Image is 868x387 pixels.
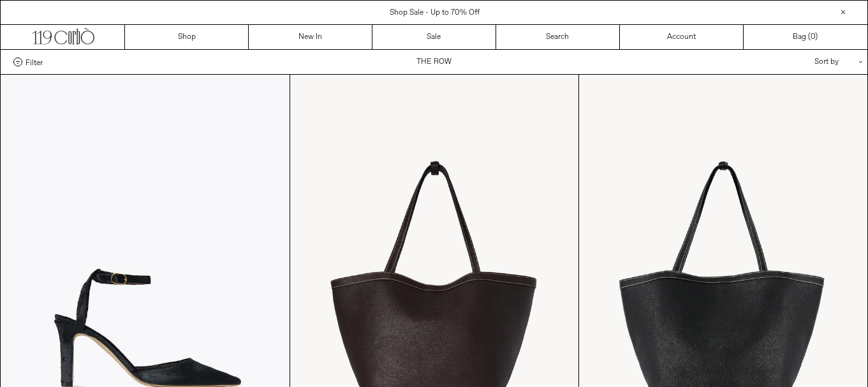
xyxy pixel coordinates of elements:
a: Search [496,25,620,49]
a: Account [620,25,744,49]
a: Shop [125,25,249,49]
a: Bag () [744,25,867,49]
span: Filter [26,57,43,66]
a: Shop Sale - Up to 70% Off [390,8,480,18]
span: 0 [811,32,815,42]
a: New In [249,25,372,49]
div: Sort by [740,50,855,74]
span: ) [811,31,818,43]
a: Sale [372,25,496,49]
